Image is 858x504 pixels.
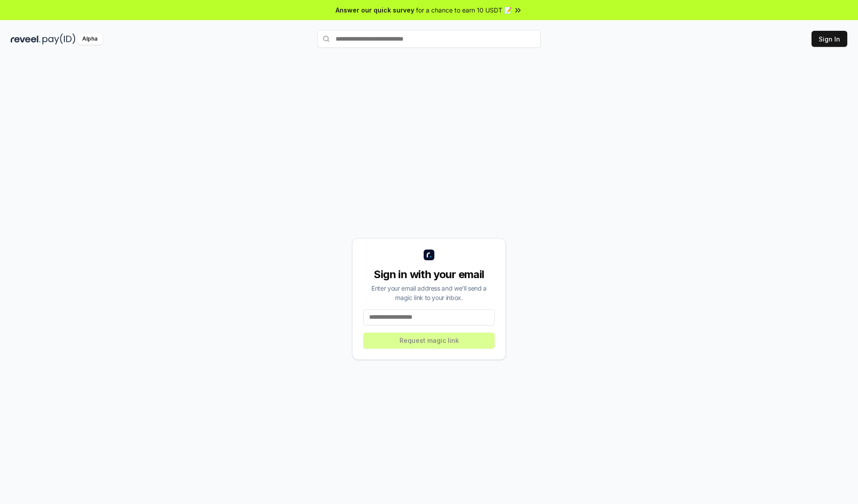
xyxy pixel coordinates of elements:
img: pay_id [42,33,76,45]
span: for a chance to earn 10 USDT 📝 [416,5,512,15]
div: Enter your email address and we’ll send a magic link to your inbox. [363,283,495,302]
div: Alpha [77,33,102,45]
button: Sign In [812,31,847,47]
div: Sign in with your email [363,267,495,282]
img: logo_small [424,250,434,260]
span: Answer our quick survey [336,5,414,15]
img: reveel_dark [11,33,41,45]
